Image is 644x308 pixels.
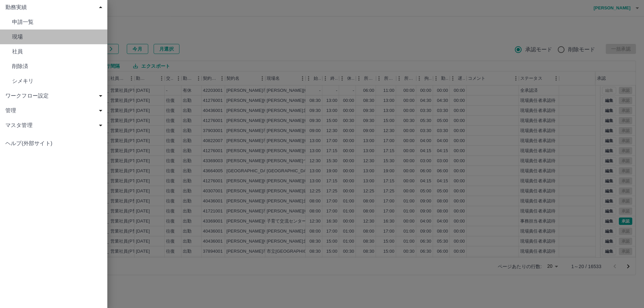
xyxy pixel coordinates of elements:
[5,107,105,115] span: 管理
[5,121,105,129] span: マスタ管理
[5,3,105,11] span: 勤務実績
[5,139,102,147] span: ヘルプ(外部サイト)
[12,77,102,85] span: シメキリ
[12,33,102,41] span: 現場
[12,18,102,26] span: 申請一覧
[5,92,105,100] span: ワークフロー設定
[12,62,102,70] span: 削除済
[12,48,102,56] span: 社員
